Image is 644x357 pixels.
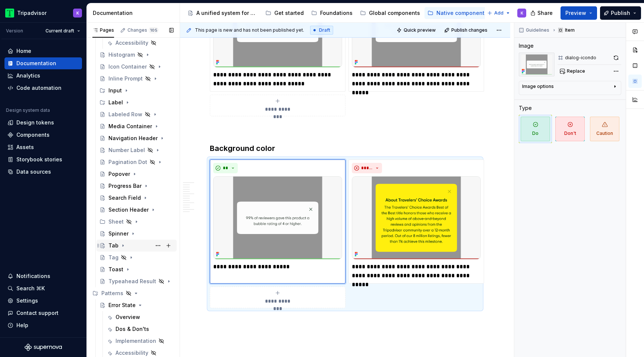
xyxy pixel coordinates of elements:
[17,9,47,17] div: Tripadvisor
[16,60,56,67] div: Documentation
[108,170,130,178] div: Popover
[4,141,82,153] a: Assets
[108,63,147,70] div: Icon Container
[97,97,177,108] div: Label
[108,206,149,214] div: Section Header
[4,45,82,57] a: Home
[97,299,177,311] a: Error State
[108,158,147,166] div: Pagination Dot
[519,104,532,112] div: Type
[101,290,123,297] div: Patterns
[108,123,152,130] div: Media Container
[4,166,82,178] a: Data sources
[561,6,597,20] button: Preview
[108,75,143,82] div: Inline Prompt
[97,204,177,216] a: Section Header
[116,349,148,357] div: Accessibility
[108,135,158,142] div: Navigation Header
[588,115,621,143] button: Caution
[213,176,342,259] img: 602b9530-f2f5-4530-8cc5-7075b4faa5d2.png
[108,194,141,202] div: Search Field
[97,240,177,252] a: Tab
[108,242,119,249] div: Tab
[116,313,140,321] div: Overview
[97,180,177,192] a: Progress Bar
[108,182,142,190] div: Progress Bar
[184,6,483,20] div: Page tree
[1,5,85,21] button: TripadvisorK
[116,39,148,47] div: Accessibility
[5,9,14,18] img: 0ed0e8b8-9446-497d-bad0-376821b19aa5.png
[127,27,158,33] div: Changes
[108,230,129,237] div: Spinner
[93,9,177,17] div: Documentation
[108,266,123,273] div: Toast
[25,344,62,351] svg: Supernova Logo
[274,9,304,17] div: Get started
[108,111,142,118] div: Labeled Row
[4,270,82,282] button: Notifications
[4,319,82,331] button: Help
[97,73,177,85] a: Inline Prompt
[565,9,586,17] span: Preview
[97,192,177,204] a: Search Field
[494,10,503,16] span: Add
[116,337,156,345] div: Implementation
[555,117,585,141] span: Don't
[519,42,534,50] div: Image
[45,28,74,34] span: Current draft
[522,83,554,89] div: Image options
[104,311,177,323] a: Overview
[108,146,145,154] div: Number Label
[108,278,156,285] div: Typeahead Result
[97,216,177,228] div: Sheet
[404,27,436,33] span: Quick preview
[16,119,54,126] div: Design tokens
[97,132,177,144] a: Navigation Header
[16,72,40,79] div: Analytics
[4,70,82,82] a: Analytics
[210,143,480,154] h3: Background color
[97,228,177,240] a: Spinner
[600,6,641,20] button: Publish
[16,297,38,304] div: Settings
[116,325,149,333] div: Dos & Don'ts
[4,117,82,129] a: Design tokens
[522,83,618,92] button: Image options
[485,8,513,18] button: Add
[108,218,124,225] div: Sheet
[108,301,136,309] div: Error State
[104,323,177,335] a: Dos & Don'ts
[4,129,82,141] a: Components
[97,85,177,97] div: Input
[97,252,177,263] a: Tag
[16,47,31,55] div: Home
[517,25,553,35] button: Guidelines
[611,9,630,17] span: Publish
[451,27,487,33] span: Publish changes
[42,26,83,36] button: Current draft
[521,117,550,141] span: Do
[196,9,258,17] div: A unified system for every journey.
[16,272,50,280] div: Notifications
[6,28,23,34] div: Version
[97,108,177,120] a: Labeled Row
[184,7,261,19] a: A unified system for every journey.
[4,295,82,307] a: Settings
[97,49,177,61] a: Histogram
[16,84,61,92] div: Code automation
[97,156,177,168] a: Pagination Dot
[76,10,79,16] div: K
[4,57,82,69] a: Documentation
[16,309,59,317] div: Contact support
[521,10,523,16] div: K
[558,66,588,76] button: Replace
[108,99,123,106] div: Label
[16,322,28,329] div: Help
[553,115,587,143] button: Don't
[97,168,177,180] a: Popover
[4,282,82,294] button: Search ⌘K
[16,143,34,151] div: Assets
[108,51,135,59] div: Histogram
